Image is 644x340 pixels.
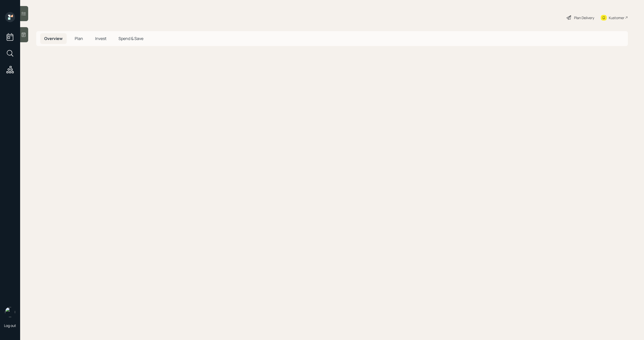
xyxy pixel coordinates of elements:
img: michael-russo-headshot.png [5,307,15,317]
div: Plan Delivery [574,15,594,20]
div: Kustomer [609,15,624,20]
div: Log out [4,323,16,328]
span: Overview [44,36,63,41]
span: Plan [75,36,83,41]
span: Invest [95,36,106,41]
span: Spend & Save [118,36,143,41]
